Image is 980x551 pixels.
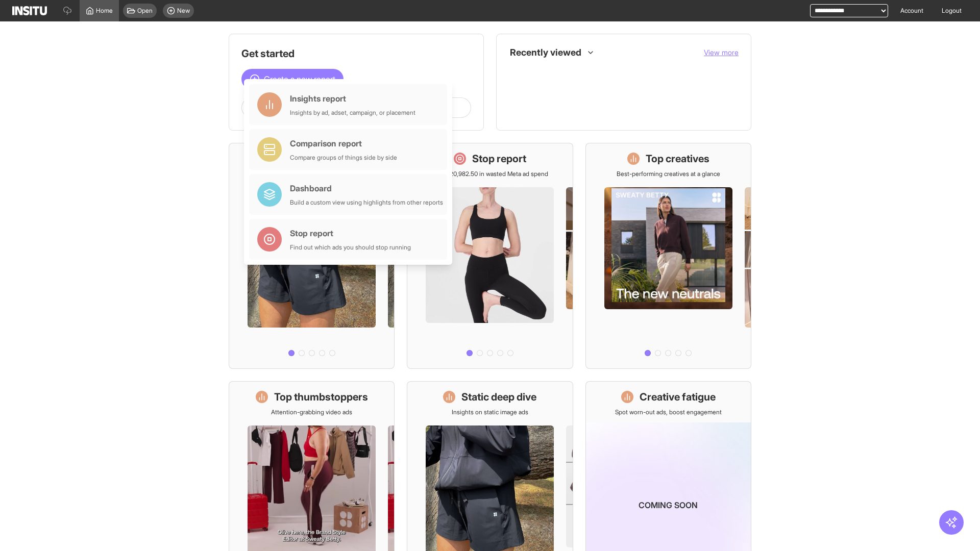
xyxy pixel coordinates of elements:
[513,89,525,102] div: Insights
[472,152,526,166] h1: Stop report
[137,7,153,15] span: Open
[452,408,528,416] p: Insights on static image ads
[229,143,395,369] a: What's live nowSee all active ads instantly
[513,67,525,79] div: Insights
[290,154,397,162] div: Compare groups of things side by side
[407,143,573,369] a: Stop reportSave £20,982.50 in wasted Meta ad spend
[290,137,397,149] div: Comparison report
[531,91,561,99] span: TikTok Ads
[290,182,443,194] div: Dashboard
[531,69,563,77] span: Placements
[96,7,113,15] span: Home
[264,73,335,85] span: Create a new report
[274,390,368,404] h1: Top thumbstoppers
[241,46,471,61] h1: Get started
[177,7,190,15] span: New
[271,408,352,416] p: Attention-grabbing video ads
[12,6,47,15] img: Logo
[241,69,344,89] button: Create a new report
[531,69,730,77] span: Placements
[461,390,536,404] h1: Static deep dive
[431,170,548,178] p: Save £20,982.50 in wasted Meta ad spend
[531,91,730,99] span: TikTok Ads
[585,143,751,369] a: Top creativesBest-performing creatives at a glance
[704,47,739,58] button: View more
[617,170,720,178] p: Best-performing creatives at a glance
[704,48,739,57] span: View more
[290,227,411,239] div: Stop report
[290,109,415,117] div: Insights by ad, adset, campaign, or placement
[290,92,415,105] div: Insights report
[290,198,443,207] div: Build a custom view using highlights from other reports
[646,152,709,166] h1: Top creatives
[290,243,411,252] div: Find out which ads you should stop running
